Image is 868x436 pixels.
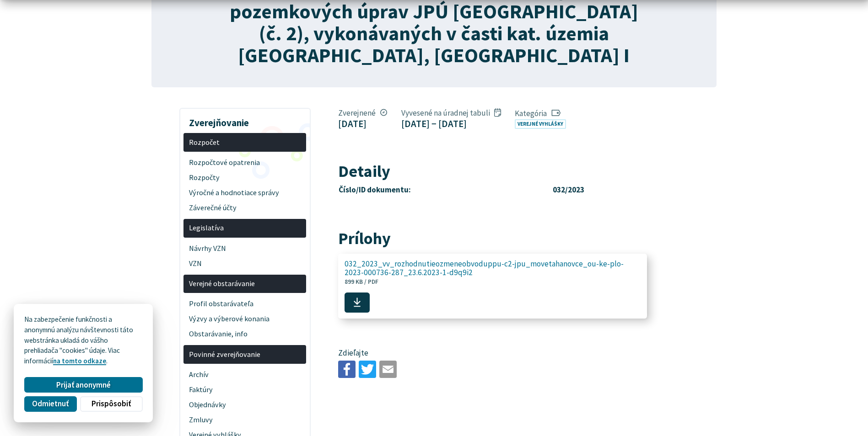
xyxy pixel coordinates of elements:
[183,397,306,412] a: Objednávky
[338,361,356,378] img: Zdieľať na Facebooku
[189,241,301,256] span: Návrhy VZN
[24,377,142,393] button: Prijať anonymné
[183,111,306,130] h3: Zverejňovanie
[183,219,306,238] a: Legislatíva
[189,200,301,215] span: Záverečné účty
[183,256,306,271] a: VZN
[183,170,306,186] a: Rozpočty
[189,135,301,150] span: Rozpočet
[183,133,306,152] a: Rozpočet
[56,380,111,390] span: Prijať anonymné
[189,297,301,312] span: Profil obstarávateľa
[183,382,306,397] a: Faktúry
[183,327,306,342] a: Obstarávanie, info
[338,229,647,248] h2: Prílohy
[183,345,306,364] a: Povinné zverejňovanie
[189,397,301,412] span: Objednávky
[24,314,142,367] p: Na zabezpečenie funkčnosti a anonymnú analýzu návštevnosti táto webstránka ukladá do vášho prehli...
[401,108,501,118] span: Vyvesené na úradnej tabuli
[183,275,306,293] a: Verejné obstarávanie
[515,119,566,129] a: Verejné vyhlášky
[189,155,301,170] span: Rozpočtové opatrenia
[338,162,647,181] h2: Detaily
[183,186,306,201] a: Výročné a hodnotiace správy
[401,118,501,129] figcaption: [DATE] − [DATE]
[24,396,76,412] button: Odmietnuť
[338,254,647,319] a: 032_2023_vv_rozhodnutieozmeneobvoduppu-c2-jpu_movetahanovce_ou-ke-plo-2023-000736-287_23.6.2023-1...
[183,412,306,427] a: Zmluvy
[189,276,301,291] span: Verejné obstarávanie
[189,382,301,397] span: Faktúry
[92,399,131,409] span: Prispôsobiť
[338,184,552,197] th: Číslo/ID dokumentu:
[183,312,306,327] a: Výzvy a výberové konania
[80,396,142,412] button: Prispôsobiť
[359,361,376,378] img: Zdieľať na Twitteri
[183,297,306,312] a: Profil obstarávateľa
[345,260,631,277] span: 032_2023_vv_rozhodnutieozmeneobvoduppu-c2-jpu_movetahanovce_ou-ke-plo-2023-000736-287_23.6.2023-1...
[379,361,397,378] img: Zdieľať e-mailom
[189,170,301,186] span: Rozpočty
[189,327,301,342] span: Obstarávanie, info
[338,108,387,118] span: Zverejnené
[53,356,106,365] a: na tomto odkaze
[515,108,570,118] span: Kategória
[183,200,306,215] a: Záverečné účty
[189,221,301,236] span: Legislatíva
[189,312,301,327] span: Výzvy a výberové konania
[189,412,301,427] span: Zmluvy
[183,241,306,256] a: Návrhy VZN
[183,367,306,382] a: Archív
[338,118,387,129] figcaption: [DATE]
[189,347,301,362] span: Povinné zverejňovanie
[345,278,378,286] span: 899 KB / PDF
[553,185,584,195] strong: 032/2023
[189,256,301,271] span: VZN
[32,399,69,409] span: Odmietnuť
[338,347,647,359] p: Zdieľajte
[189,186,301,201] span: Výročné a hodnotiace správy
[189,367,301,382] span: Archív
[183,155,306,170] a: Rozpočtové opatrenia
